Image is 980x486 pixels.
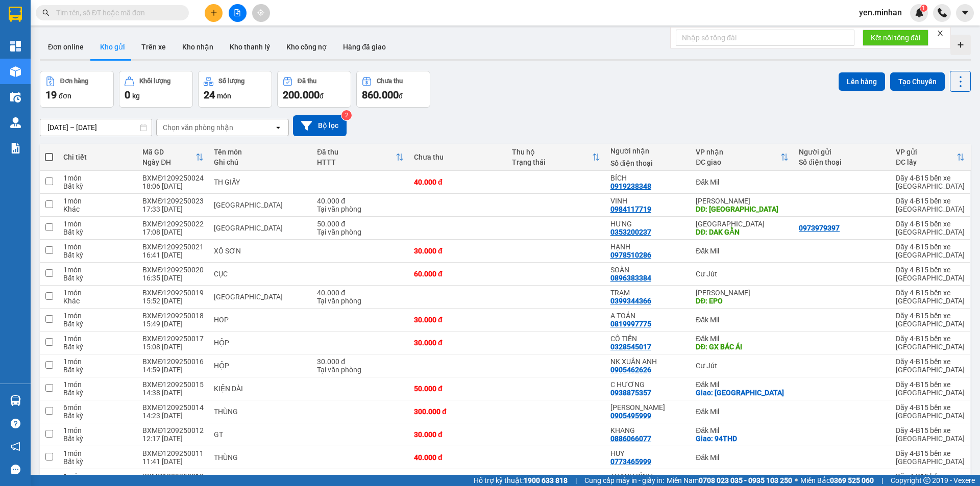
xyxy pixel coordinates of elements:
div: 14:59 [DATE] [142,366,204,374]
div: 0886066077 [610,434,651,443]
div: 50.000 đ [414,385,502,393]
div: 0773465999 [610,457,651,466]
div: VINH [610,197,686,205]
div: Dãy 4-B15 bến xe [GEOGRAPHIC_DATA] [896,380,965,397]
div: BXMĐ1209250012 [142,426,204,434]
div: 40.000 đ [414,453,502,462]
div: KIỆN DÀI [214,385,307,393]
button: Lên hàng [839,72,885,91]
div: HỘP [214,362,307,370]
div: Chưa thu [377,78,403,85]
button: aim [252,4,270,22]
svg: open [274,123,282,132]
div: Bất kỳ [63,320,132,328]
span: question-circle [11,419,20,428]
div: 0938875357 [610,389,651,397]
div: Tại văn phòng [317,366,404,374]
div: BXMĐ1209250017 [142,335,204,343]
div: Dãy 4-B15 bến xe [GEOGRAPHIC_DATA] [896,289,965,305]
div: Cư Jút [696,362,789,370]
div: 15:49 [DATE] [142,320,204,328]
button: Bộ lọc [293,115,347,136]
img: warehouse-icon [10,395,21,406]
button: Số lượng24món [198,71,272,108]
div: Dãy 4-B15 bến xe [GEOGRAPHIC_DATA] [896,197,965,213]
div: Ngày ĐH [142,158,195,166]
div: VP gửi [896,148,957,156]
div: Tên món [214,148,307,156]
button: Kho nhận [174,35,222,59]
div: Số điện thoại [610,159,686,167]
div: Người nhận [610,147,686,155]
div: BXMĐ1209250023 [142,197,204,205]
div: BXMĐ1209250022 [142,220,204,228]
div: Bất kỳ [63,274,132,282]
div: Đăk Mil [696,316,789,324]
div: Đăk Mil [696,335,789,343]
div: 1 món [63,335,132,343]
span: 200.000 [283,89,320,101]
span: notification [11,442,20,451]
div: KHANG [610,426,686,434]
div: TX [214,293,307,301]
div: Đơn hàng [60,78,88,85]
span: close [937,30,944,37]
div: 1 món [63,220,132,228]
img: phone-icon [938,8,947,17]
div: Tại văn phòng [317,228,404,236]
div: Dãy 4-B15 bến xe [GEOGRAPHIC_DATA] [896,266,965,282]
div: 1 món [63,266,132,274]
div: 0353200237 [610,228,651,236]
div: Đăk Mil [696,426,789,434]
span: | [881,475,883,486]
div: 0819997775 [610,320,651,328]
strong: 0708 023 035 - 0935 103 250 [699,476,792,484]
div: BXMĐ1209250021 [142,243,204,251]
div: BXMĐ1209250010 [142,472,204,480]
th: Toggle SortBy [691,144,794,171]
span: 0 [125,89,130,101]
div: Dãy 4-B15 bến xe [GEOGRAPHIC_DATA] [896,243,965,259]
img: solution-icon [10,143,21,154]
div: BXMĐ1209250020 [142,266,204,274]
span: aim [257,9,264,16]
span: Hỗ trợ kỹ thuật: [474,475,568,486]
div: 14:38 [DATE] [142,389,204,397]
div: Bất kỳ [63,389,132,397]
span: caret-down [961,8,970,17]
div: 1 món [63,197,132,205]
span: | [575,475,577,486]
span: Miền Nam [667,475,792,486]
div: 60.000 đ [414,270,502,278]
div: CÔ TIẾN [610,335,686,343]
div: 1 món [63,449,132,457]
button: Kho gửi [92,35,133,59]
div: Bất kỳ [63,343,132,351]
div: 1 món [63,472,132,480]
span: 860.000 [362,89,399,101]
div: 300.000 đ [414,407,502,416]
div: Giao: CF ĐẮK LAO [696,389,789,397]
div: BXMĐ1209250019 [142,289,204,297]
div: BÍCH [610,174,686,182]
div: Chọn văn phòng nhận [163,122,233,133]
div: Bất kỳ [63,434,132,443]
div: Đăk Mil [696,453,789,462]
div: Đăk Mil [696,178,789,186]
div: Số điện thoại [799,158,886,166]
div: 18:06 [DATE] [142,182,204,190]
button: Kho công nợ [278,35,335,59]
th: Toggle SortBy [312,144,409,171]
div: A TOÁN [610,312,686,320]
div: Đã thu [317,148,396,156]
span: đ [399,92,403,100]
div: Chi tiết [63,153,132,161]
div: Đăk Mil [696,247,789,255]
div: Số lượng [218,78,244,85]
span: Kết nối tổng đài [871,32,920,43]
div: Bất kỳ [63,182,132,190]
div: DĐ: DAK GẰN [696,228,789,236]
div: 1 món [63,357,132,366]
div: 0905462626 [610,366,651,374]
span: plus [210,9,217,16]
